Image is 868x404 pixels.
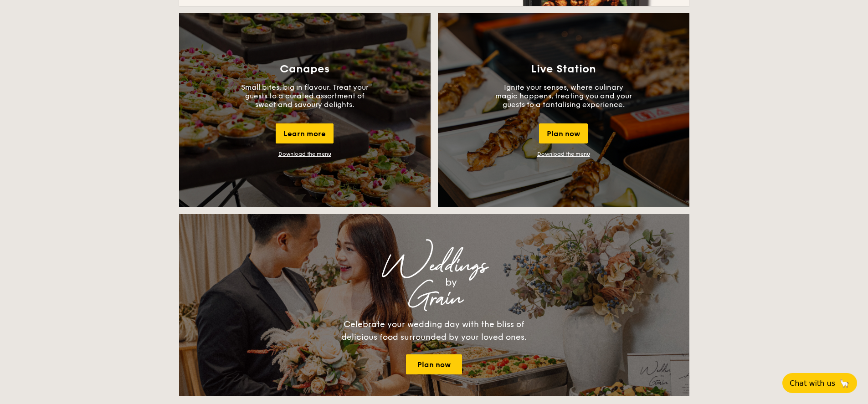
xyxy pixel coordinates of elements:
p: Ignite your senses, where culinary magic happens, treating you and your guests to a tantalising e... [495,83,632,109]
div: Plan now [539,123,588,143]
div: Grain [259,291,609,307]
div: Celebrate your wedding day with the bliss of delicious food surrounded by your loved ones. [332,318,537,343]
h3: Canapes [280,63,329,76]
span: 🦙 [839,378,850,389]
p: Small bites, big in flavour. Treat your guests to a curated assortment of sweet and savoury delig... [236,83,373,109]
div: Weddings [259,258,609,274]
a: Download the menu [537,151,590,157]
button: Chat with us🦙 [782,373,857,393]
a: Download the menu [278,151,331,157]
a: Plan now [406,354,462,374]
div: Learn more [276,123,334,143]
h3: Live Station [531,63,596,76]
div: by [293,274,609,291]
span: Chat with us [790,379,835,388]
